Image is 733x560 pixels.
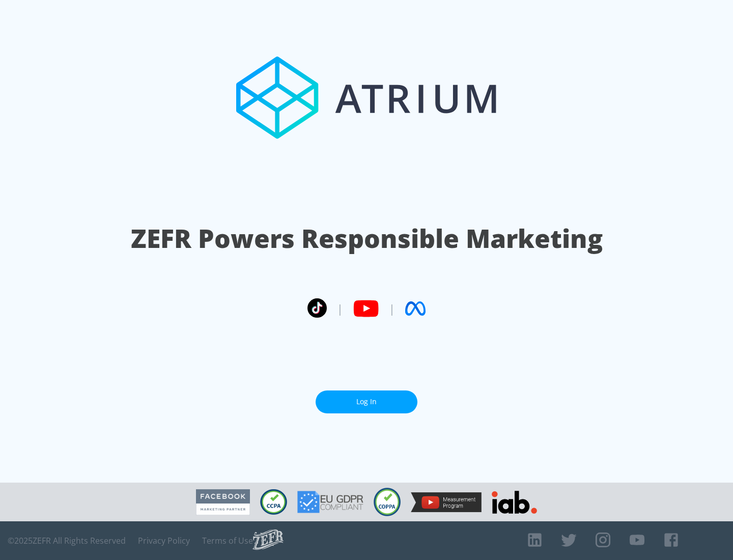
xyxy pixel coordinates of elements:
span: | [389,301,395,316]
img: Facebook Marketing Partner [196,489,250,515]
span: | [337,301,343,316]
h1: ZEFR Powers Responsible Marketing [131,221,603,256]
img: GDPR Compliant [297,491,363,513]
a: Privacy Policy [138,536,190,546]
a: Terms of Use [202,536,253,546]
img: CCPA Compliant [260,489,287,515]
img: COPPA Compliant [374,488,401,516]
img: YouTube Measurement Program [411,492,482,512]
span: © 2025 ZEFR All Rights Reserved [8,536,126,546]
img: IAB [492,491,537,514]
a: Log In [316,390,417,413]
